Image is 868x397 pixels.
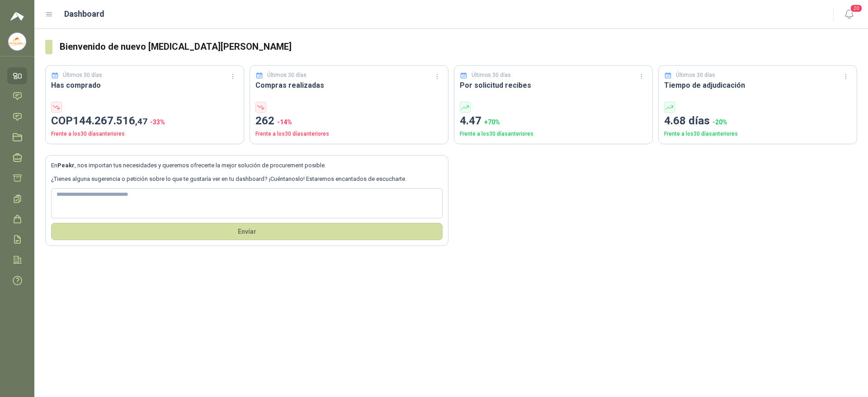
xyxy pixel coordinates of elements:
h3: Compras realizadas [255,80,443,91]
span: -14 % [277,118,292,126]
img: Logo peakr [10,11,24,22]
p: Frente a los 30 días anteriores [664,130,851,138]
p: 4.68 días [664,113,851,130]
h1: Dashboard [64,8,104,20]
span: 20 [850,4,863,13]
p: En , nos importan tus necesidades y queremos ofrecerte la mejor solución de procurement posible. [51,161,443,170]
span: -20 % [712,118,727,126]
span: 144.267.516 [73,114,147,127]
p: Últimos 30 días [472,71,511,80]
p: Frente a los 30 días anteriores [460,130,647,138]
p: 262 [255,113,443,130]
p: COP [51,113,238,130]
b: Peakr [57,162,75,169]
p: Últimos 30 días [676,71,715,80]
p: Frente a los 30 días anteriores [255,130,443,138]
img: Company Logo [9,33,26,50]
span: ,47 [135,116,147,127]
button: Envíar [51,223,443,240]
p: 4.47 [460,113,647,130]
p: Últimos 30 días [63,71,102,80]
span: + 70 % [484,118,500,126]
h3: Por solicitud recibes [460,80,647,91]
h3: Bienvenido de nuevo [MEDICAL_DATA][PERSON_NAME] [60,40,857,54]
p: Frente a los 30 días anteriores [51,130,238,138]
button: 20 [841,6,857,23]
span: -33 % [150,118,165,126]
p: Últimos 30 días [267,71,307,80]
h3: Tiempo de adjudicación [664,80,851,91]
p: ¿Tienes alguna sugerencia o petición sobre lo que te gustaría ver en tu dashboard? ¡Cuéntanoslo! ... [51,175,443,184]
h3: Has comprado [51,80,238,91]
